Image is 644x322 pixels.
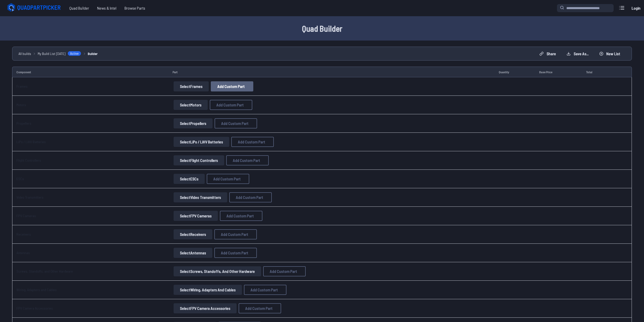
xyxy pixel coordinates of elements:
button: Add Custom Part [211,81,253,91]
button: Add Custom Part [226,155,269,165]
a: News & Intel [93,3,120,13]
span: Add Custom Part [233,158,260,162]
a: SelectFrames [173,81,210,91]
span: Add Custom Part [251,288,278,292]
button: SelectReceivers [174,229,212,239]
button: Add Custom Part [220,211,262,221]
a: Video Transmitters [16,195,44,199]
td: Quantity [495,67,535,77]
button: SelectLiPo / LiHV Batteries [174,137,229,147]
span: Add Custom Part [221,232,248,236]
a: SelectFPV Camera Accessories [173,303,238,313]
a: LiPo / LiHV Batteries [16,140,46,144]
button: SelectAntennas [174,248,212,258]
span: Active [68,51,81,56]
td: Base Price [535,67,582,77]
a: Propellers [16,121,31,125]
button: SelectMotors [174,100,208,110]
span: My Build List [DATE] [38,51,66,56]
span: Add Custom Part [270,269,297,273]
button: SelectWiring, Adapters and Cables [174,285,242,295]
button: Add Custom Part [210,100,252,110]
h1: Quad Builder [160,22,484,34]
button: Add Custom Part [229,192,272,202]
button: Save as... [562,50,593,58]
span: Add Custom Part [216,103,244,107]
span: Add Custom Part [217,84,245,88]
button: Add Custom Part [215,118,257,128]
a: Screws, Standoffs, and Other Hardware [16,269,73,273]
button: SelectFPV Cameras [174,211,218,221]
button: SelectESCs [174,174,205,184]
td: Total [582,67,614,77]
a: SelectFPV Cameras [173,211,219,221]
span: Add Custom Part [226,214,254,218]
a: Builder [88,51,98,56]
a: FPV Cameras [16,214,36,218]
a: SelectWiring, Adapters and Cables [173,285,243,295]
a: Login [630,3,642,13]
a: Antennas [16,251,30,255]
a: SelectMotors [173,100,209,110]
a: Quad Builder [65,3,93,13]
span: Add Custom Part [213,177,241,181]
a: SelectFlight Controllers [173,155,225,165]
button: New List [595,50,625,58]
button: SelectFPV Camera Accessories [174,303,237,313]
button: SelectFlight Controllers [174,155,224,165]
a: SelectVideo Transmitters [173,192,228,202]
a: My Build List [DATE]Active [38,51,81,56]
span: Add Custom Part [221,121,248,125]
button: Add Custom Part [207,174,249,184]
a: SelectAntennas [173,248,213,258]
span: Add Custom Part [238,140,265,144]
button: Add Custom Part [263,266,306,276]
a: SelectPropellers [173,118,214,128]
a: Wiring, Adapters and Cables [16,288,57,292]
button: SelectScrews, Standoffs, and Other Hardware [174,266,261,276]
a: SelectScrews, Standoffs, and Other Hardware [173,266,262,276]
button: SelectVideo Transmitters [174,192,227,202]
a: Receivers [16,232,31,236]
a: ESCs [16,177,24,181]
td: Component [12,67,169,77]
a: SelectESCs [173,174,206,184]
button: Add Custom Part [214,248,257,258]
span: Add Custom Part [236,195,263,199]
a: FPV Camera Accessories [16,306,53,310]
a: Flight Controllers [16,158,41,162]
a: SelectLiPo / LiHV Batteries [173,137,230,147]
a: Motors [16,103,26,107]
button: SelectFrames [174,81,209,91]
a: Browse Parts [120,3,149,13]
button: Share [535,50,560,58]
a: All builds [18,51,31,56]
a: SelectReceivers [173,229,213,239]
a: Frames [16,84,28,88]
button: Add Custom Part [239,303,281,313]
button: Add Custom Part [244,285,286,295]
button: SelectPropellers [174,118,213,128]
button: Add Custom Part [231,137,274,147]
button: Add Custom Part [214,229,257,239]
td: Part [169,67,495,77]
span: Add Custom Part [245,306,273,310]
span: Add Custom Part [221,251,248,255]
